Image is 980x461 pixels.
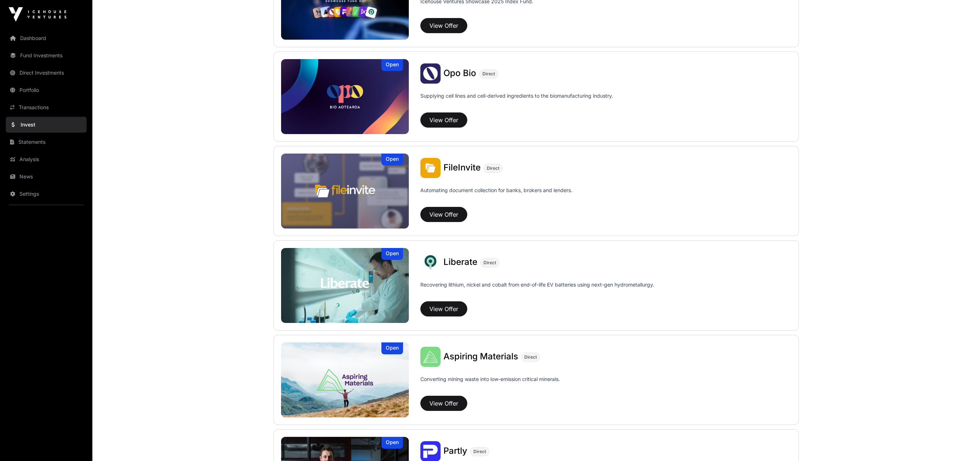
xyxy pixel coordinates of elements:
[443,69,476,78] a: Opo Bio
[420,301,467,316] button: View Offer
[281,248,409,323] a: LiberateOpen
[420,396,467,411] button: View Offer
[420,207,467,222] button: View Offer
[6,48,87,63] a: Fund Investments
[420,112,467,128] button: View Offer
[381,342,403,354] div: Open
[6,82,87,98] a: Portfolio
[281,342,409,417] img: Aspiring Materials
[420,158,441,178] img: FileInvite
[443,447,467,456] a: Partly
[420,92,613,99] p: Supplying cell lines and cell-derived ingredients to the biomanufacturing industry.
[420,18,467,33] button: View Offer
[9,7,66,22] img: Icehouse Ventures Logo
[281,59,409,134] img: Opo Bio
[443,68,476,78] span: Opo Bio
[487,165,499,171] span: Direct
[381,437,403,449] div: Open
[944,426,980,461] iframe: Chat Widget
[443,352,518,362] a: Aspiring Materials
[420,187,572,204] p: Automating document collection for banks, brokers and lenders.
[6,65,87,81] a: Direct Investments
[524,354,537,360] span: Direct
[6,99,87,115] a: Transactions
[6,117,87,133] a: Invest
[6,134,87,150] a: Statements
[281,248,409,323] img: Liberate
[443,351,518,362] span: Aspiring Materials
[6,186,87,202] a: Settings
[484,260,496,266] span: Direct
[381,248,403,260] div: Open
[281,154,409,229] a: FileInviteOpen
[420,281,654,298] p: Recovering lithium, nickel and cobalt from end-of-life EV batteries using next-gen hydrometallurgy.
[420,376,560,393] p: Converting mining waste into low-emission critical minerals.
[420,63,441,84] img: Opo Bio
[473,449,486,455] span: Direct
[281,59,409,134] a: Opo BioOpen
[6,30,87,46] a: Dashboard
[381,154,403,165] div: Open
[281,342,409,417] a: Aspiring MaterialsOpen
[443,257,477,267] span: Liberate
[443,162,481,173] span: FileInvite
[381,59,403,71] div: Open
[443,446,467,456] span: Partly
[443,258,477,267] a: Liberate
[6,169,87,185] a: News
[443,163,481,173] a: FileInvite
[420,252,441,272] img: Liberate
[6,151,87,167] a: Analysis
[482,71,495,77] span: Direct
[281,154,409,229] img: FileInvite
[420,347,441,367] img: Aspiring Materials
